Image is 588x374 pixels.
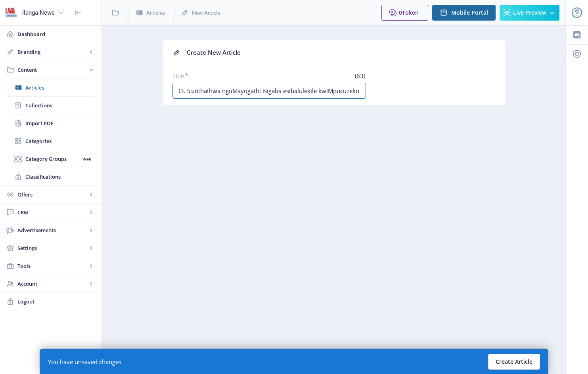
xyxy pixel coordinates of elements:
[17,208,87,216] span: CRM
[48,358,121,366] div: You have unsaved changes
[17,262,87,270] span: Tools
[25,155,80,163] span: Category Groups
[8,132,94,150] a: Categories
[8,150,94,168] a: Category GroupsWeb
[17,280,87,288] span: Account
[8,79,94,96] a: Articles
[432,5,496,21] button: Mobile Portal
[192,9,220,17] span: New Article
[146,9,165,17] span: Articles
[25,173,94,181] span: Classifications
[17,30,95,38] span: Dashboard
[22,4,55,21] div: Ilanga News
[488,354,540,370] button: Create Article
[172,83,366,99] input: What's the title of your article?
[451,10,488,16] span: Mobile Portal
[187,46,495,59] div: Create New Article
[172,72,266,80] label: Title
[17,226,87,234] span: Advertisements
[500,5,559,21] button: Live Preview
[25,119,94,127] span: Import PDF
[25,101,94,109] span: Collections
[354,72,366,80] span: (63)
[381,5,428,21] button: 0Token
[80,155,94,163] nb-badge: Web
[402,9,419,16] span: Token
[513,10,546,16] span: Live Preview
[17,244,87,252] span: Settings
[17,298,95,305] span: Logout
[17,48,87,56] span: Branding
[8,168,94,185] a: Classifications
[17,191,87,198] span: Offers
[8,114,94,132] a: Import PDF
[8,97,94,114] a: Collections
[25,84,94,92] span: Articles
[5,6,17,19] img: 6e32966d-d278-493e-af78-9af65f0c2223.png
[17,66,87,74] span: Content
[25,137,94,145] span: Categories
